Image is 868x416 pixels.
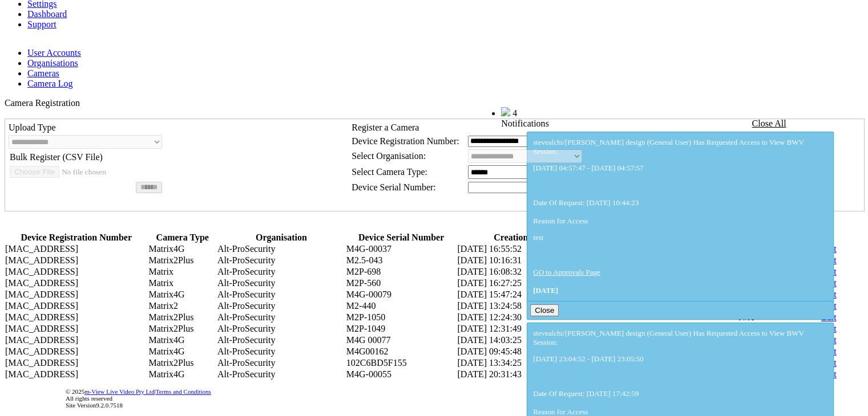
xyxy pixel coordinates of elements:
[5,312,148,323] td: [MAC_ADDRESS]
[148,243,217,255] td: Matrix4G
[148,335,217,346] td: Matrix4G
[9,123,56,132] span: Upload Type
[217,278,346,289] td: Alt-ProSecurity
[217,255,346,266] td: Alt-ProSecurity
[533,138,827,295] div: stevealchi/[PERSON_NAME] design (General User) Has Requested Access to View BWV Session: Date Of ...
[5,266,148,278] td: [MAC_ADDRESS]
[346,243,457,255] td: M4G-00037
[148,312,217,323] td: Matrix2Plus
[512,108,517,118] span: 4
[5,346,148,357] td: [MAC_ADDRESS]
[530,304,559,316] button: Close
[346,232,457,243] th: Device Serial Number
[148,232,217,243] th: Camera Type
[5,289,148,300] td: [MAC_ADDRESS]
[346,266,457,278] td: M2P-698
[217,323,346,335] td: Alt-ProSecurity
[5,232,148,243] th: Device Registration Number
[217,335,346,346] td: Alt-ProSecurity
[217,266,346,278] td: Alt-ProSecurity
[66,402,862,409] div: Site Version
[5,323,148,335] td: [MAC_ADDRESS]
[27,68,59,78] a: Cameras
[148,278,217,289] td: Matrix
[533,286,558,295] span: [DATE]
[148,255,217,266] td: Matrix2Plus
[501,107,510,116] img: bell25.png
[346,357,457,369] td: 102C6BD5F155
[217,346,346,357] td: Alt-ProSecurity
[533,268,600,276] a: GO to Approvals Page
[84,388,155,395] a: m-View Live Video Pty Ltd
[256,233,307,242] span: Organisation
[66,388,862,409] div: © 2025 | All rights reserved
[5,98,80,108] span: Camera Registration
[5,369,148,380] td: [MAC_ADDRESS]
[533,354,827,364] p: [DATE] 23:04:52 - [DATE] 23:05:50
[217,289,346,300] td: Alt-ProSecurity
[5,335,148,346] td: [MAC_ADDRESS]
[217,369,346,380] td: Alt-ProSecurity
[346,346,457,357] td: M4G00162
[346,335,457,346] td: M4G 00077
[217,312,346,323] td: Alt-ProSecurity
[217,300,346,312] td: Alt-ProSecurity
[27,19,56,29] a: Support
[346,300,457,312] td: M2-440
[5,255,148,266] td: [MAC_ADDRESS]
[27,79,73,88] a: Camera Log
[148,357,217,369] td: Matrix2Plus
[5,300,148,312] td: [MAC_ADDRESS]
[752,119,786,128] a: Close All
[501,119,839,129] div: Notifications
[5,357,148,369] td: [MAC_ADDRESS]
[148,323,217,335] td: Matrix2Plus
[533,233,827,242] p: test
[10,152,103,162] span: Bulk Register (CSV File)
[347,108,478,116] span: Welcome, Nav Alchi design (Administrator)
[27,9,67,19] a: Dashboard
[346,278,457,289] td: M2P-560
[96,402,123,409] span: 9.2.0.7518
[346,289,457,300] td: M4G-00079
[27,58,78,68] a: Organisations
[5,278,148,289] td: [MAC_ADDRESS]
[5,243,148,255] td: [MAC_ADDRESS]
[217,357,346,369] td: Alt-ProSecurity
[346,369,457,380] td: M4G-00055
[148,266,217,278] td: Matrix
[148,300,217,312] td: Matrix2
[156,388,211,395] a: Terms and Conditions
[148,369,217,380] td: Matrix4G
[346,323,457,335] td: M2P-1049
[346,255,457,266] td: M2.5-043
[346,312,457,323] td: M2P-1050
[533,164,827,173] p: [DATE] 04:57:47 - [DATE] 04:57:57
[148,289,217,300] td: Matrix4G
[12,382,58,415] img: DigiCert Secured Site Seal
[27,48,81,58] a: User Accounts
[148,346,217,357] td: Matrix4G
[217,243,346,255] td: Alt-ProSecurity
